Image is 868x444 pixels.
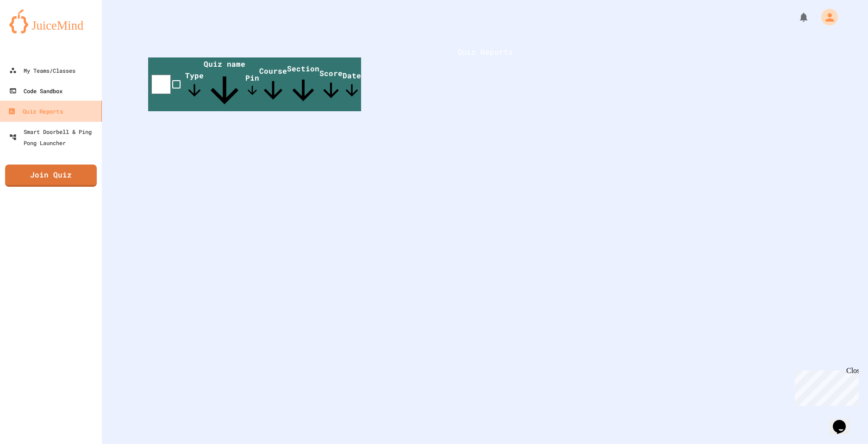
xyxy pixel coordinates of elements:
input: select all desserts [151,75,171,94]
span: Date [343,70,361,100]
span: Type [185,70,204,100]
span: Pin [245,73,259,97]
iframe: chat widget [791,367,859,406]
span: Quiz name [204,59,245,111]
span: Course [259,66,287,104]
div: Code Sandbox [9,85,62,96]
span: Score [319,68,343,102]
div: My Account [812,6,840,28]
span: Section [287,63,319,107]
a: Join Quiz [5,165,97,187]
div: Quiz Reports [8,106,62,117]
img: logo-orange.svg [9,9,93,33]
h1: Quiz Reports [148,46,822,57]
div: Smart Doorbell & Ping Pong Launcher [9,126,98,148]
div: Chat with us now!Close [4,4,64,59]
div: My Teams/Classes [9,65,75,76]
iframe: chat widget [829,407,859,435]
